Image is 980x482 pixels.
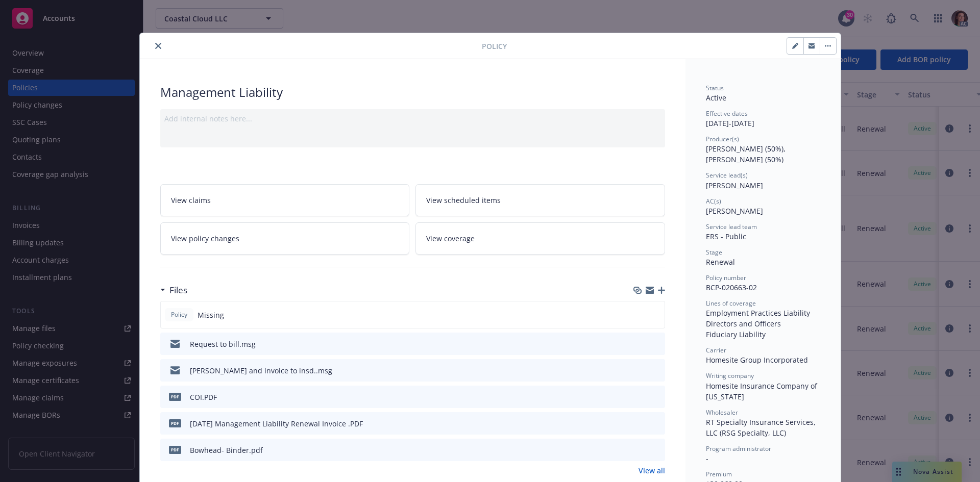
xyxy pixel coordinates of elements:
div: Employment Practices Liability [706,308,820,318]
span: View policy changes [171,233,239,244]
span: Policy number [706,273,746,282]
span: Homesite Group Incorporated [706,355,808,365]
a: View scheduled items [415,184,665,216]
span: Program administrator [706,444,771,453]
span: Wholesaler [706,408,738,417]
button: preview file [652,339,661,349]
span: BCP-020663-02 [706,283,757,292]
div: Add internal notes here... [164,113,661,124]
button: download file [635,445,644,455]
a: View all [639,465,665,476]
span: Carrier [706,346,726,354]
span: Policy [482,41,507,52]
div: [DATE] - [DATE] [706,109,820,129]
button: preview file [652,392,661,402]
span: - [706,453,708,463]
span: [PERSON_NAME] [706,181,763,190]
span: RT Specialty Insurance Services, LLC (RSG Specialty, LLC) [706,417,818,438]
span: PDF [169,419,181,427]
div: Request to bill.msg [190,339,256,349]
button: download file [635,418,644,429]
span: Effective dates [706,109,748,118]
span: Service lead team [706,222,757,231]
span: Lines of coverage [706,299,756,308]
div: Files [160,284,187,297]
span: PDF [169,393,181,400]
button: download file [635,392,644,402]
span: Premium [706,470,732,478]
button: preview file [652,445,661,455]
a: View policy changes [160,222,410,255]
span: Status [706,84,724,92]
span: AC(s) [706,197,721,206]
a: View claims [160,184,410,216]
span: Homesite Insurance Company of [US_STATE] [706,381,819,401]
div: Management Liability [160,84,665,101]
span: Missing [198,310,224,320]
span: View coverage [426,233,475,244]
button: preview file [652,418,661,429]
div: [PERSON_NAME] and invoice to insd..msg [190,365,332,376]
span: View claims [171,195,211,206]
div: Bowhead- Binder.pdf [190,445,263,455]
button: download file [635,339,644,349]
span: Producer(s) [706,135,739,143]
span: Service lead(s) [706,171,748,180]
button: close [152,40,164,52]
span: [PERSON_NAME] [706,206,763,216]
div: Directors and Officers [706,318,820,329]
a: View coverage [415,222,665,255]
h3: Files [169,284,187,297]
span: View scheduled items [426,195,501,206]
span: pdf [169,446,181,453]
span: [PERSON_NAME] (50%), [PERSON_NAME] (50%) [706,144,788,164]
div: Fiduciary Liability [706,329,820,340]
span: Active [706,93,726,103]
div: COI.PDF [190,392,217,402]
button: download file [635,365,644,376]
span: Renewal [706,257,735,267]
button: preview file [652,365,661,376]
span: ERS - Public [706,232,746,241]
span: Writing company [706,371,754,380]
span: Policy [169,310,189,319]
div: [DATE] Management Liability Renewal Invoice .PDF [190,418,363,429]
span: Stage [706,248,722,257]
